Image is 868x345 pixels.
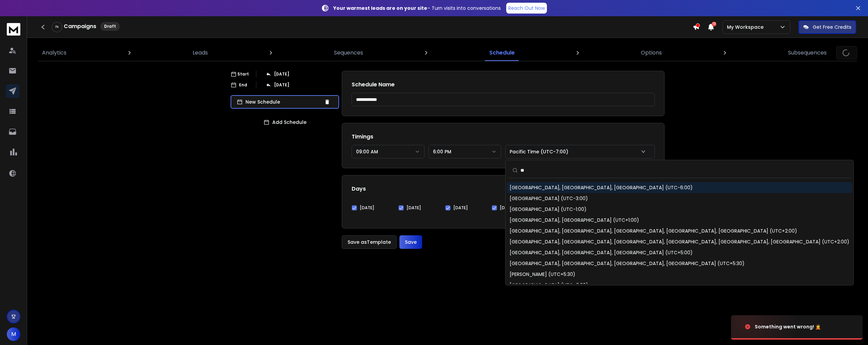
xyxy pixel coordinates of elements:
div: [GEOGRAPHIC_DATA] (UTC+9:30) [510,282,588,288]
h1: Days [352,185,655,193]
span: 12 [712,22,716,26]
p: [DATE] [274,82,289,88]
div: [GEOGRAPHIC_DATA], [GEOGRAPHIC_DATA] (UTC+1:00) [510,217,639,223]
label: [DATE] [453,205,468,211]
p: My Workspace [727,24,766,30]
h1: Campaigns [64,22,96,30]
button: 09:00 AM [352,145,425,158]
a: Analytics [38,45,71,61]
div: Something went wrong! 🤦 [755,323,821,330]
h1: Schedule Name [352,81,655,89]
div: [GEOGRAPHIC_DATA], [GEOGRAPHIC_DATA], [GEOGRAPHIC_DATA] (UTC-6:00) [510,184,693,191]
a: Subsequences [784,45,831,61]
a: Sequences [330,45,367,61]
div: [GEOGRAPHIC_DATA], [GEOGRAPHIC_DATA], [GEOGRAPHIC_DATA], [GEOGRAPHIC_DATA] (UTC+5:30) [510,260,745,267]
label: [DATE] [500,205,514,211]
div: Draft [100,22,120,31]
p: [DATE] [274,71,289,77]
a: Reach Out Now [506,3,547,14]
a: Schedule [485,45,519,61]
div: [GEOGRAPHIC_DATA] (UTC-3:00) [510,195,588,202]
div: [GEOGRAPHIC_DATA], [GEOGRAPHIC_DATA], [GEOGRAPHIC_DATA], [GEOGRAPHIC_DATA], [GEOGRAPHIC_DATA] (UT... [510,228,797,234]
p: Start [237,71,249,77]
h1: Timings [352,133,655,141]
div: [PERSON_NAME] (UTC+5:30) [510,271,575,278]
img: image [731,308,799,345]
button: 6:00 PM [429,145,501,158]
button: Add Schedule [231,115,339,129]
button: M [7,327,20,341]
p: Reach Out Now [508,5,545,12]
p: Leads [193,49,208,57]
a: Leads [189,45,212,61]
p: Schedule [489,49,515,57]
a: Options [637,45,666,61]
div: [GEOGRAPHIC_DATA], [GEOGRAPHIC_DATA], [GEOGRAPHIC_DATA], [GEOGRAPHIC_DATA], [GEOGRAPHIC_DATA], [G... [510,238,849,245]
label: [DATE] [360,205,374,211]
p: Get Free Credits [813,24,851,30]
div: [GEOGRAPHIC_DATA], [GEOGRAPHIC_DATA], [GEOGRAPHIC_DATA] (UTC+5:00) [510,249,693,256]
p: New Schedule [245,99,321,105]
strong: Your warmest leads are on your site [333,5,427,12]
p: End [239,82,247,88]
label: [DATE] [407,205,421,211]
p: Sequences [334,49,363,57]
p: 0 % [55,25,59,29]
p: Pacific Time (UTC-7:00) [510,148,571,155]
img: logo [7,23,20,36]
p: – Turn visits into conversations [333,5,501,12]
button: Save asTemplate [342,235,397,249]
p: Analytics [42,49,66,57]
button: Get Free Credits [798,20,856,34]
button: Save [399,235,422,249]
p: Options [641,49,662,57]
p: Subsequences [788,49,827,57]
div: [GEOGRAPHIC_DATA] (UTC-1:00) [510,206,587,213]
